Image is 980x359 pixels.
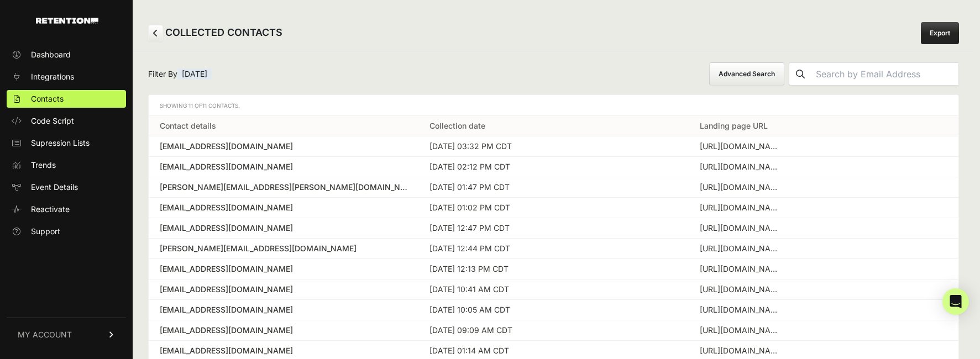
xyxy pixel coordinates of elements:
a: Dashboard [7,46,126,64]
div: https://irsprob.com/about-us/ [700,325,783,336]
a: [EMAIL_ADDRESS][DOMAIN_NAME] [160,161,407,172]
td: [DATE] 10:05 AM CDT [418,300,688,320]
a: Contacts [7,90,126,108]
a: Export [921,22,959,44]
td: [DATE] 12:13 PM CDT [418,259,688,279]
span: Trends [31,160,56,171]
a: [PERSON_NAME][EMAIL_ADDRESS][PERSON_NAME][DOMAIN_NAME] [160,182,407,193]
a: [EMAIL_ADDRESS][DOMAIN_NAME] [160,325,407,336]
span: Filter By [148,68,212,80]
input: Search by Email Address [811,63,958,85]
a: Support [7,223,126,240]
a: [PERSON_NAME][EMAIL_ADDRESS][DOMAIN_NAME] [160,243,407,254]
a: [EMAIL_ADDRESS][DOMAIN_NAME] [160,141,407,152]
button: Advanced Search [709,62,784,86]
td: [DATE] 12:47 PM CDT [418,218,688,239]
div: https://tax.irsprob.com/?utm_medium=adwords&utm_campaign=&utm_source=&utm_content=&gad_source=2&g... [700,304,783,315]
div: https://irsprob.com/ [700,182,783,193]
span: MY ACCOUNT [18,329,72,340]
h2: COLLECTED CONTACTS [148,25,282,41]
div: https://irsprob.clickfunnels.com/2025-oic-optin-415025721753357164602?utm_medium=adwords&utm_camp... [700,141,783,152]
span: Event Details [31,182,78,193]
span: Showing 11 of [160,102,240,109]
div: Open Intercom Messenger [942,288,969,315]
div: https://irsprob.com/2025/09/16/1099-filing-rules-2025/ [700,263,783,274]
div: https://irsprob.com/reviews/?utm_medium=adwords&utm_campaign=&utm_source=&utm_content=&gad_source... [700,243,783,254]
td: [DATE] 09:09 AM CDT [418,320,688,341]
div: https://irsprob.com/about-us/?utm_medium=adwords&utm_campaign=&utm_source=&utm_content=&gad_sourc... [700,345,783,356]
a: Supression Lists [7,134,126,152]
span: Supression Lists [31,138,90,149]
span: Code Script [31,115,74,126]
div: https://tax.irsprob.com/?utm_medium=adwords&utm_campaign=&utm_source=&utm_content=&gad_source=2&g... [700,161,783,172]
span: Support [31,226,60,237]
a: Trends [7,156,126,174]
span: Contacts [31,93,64,104]
a: [EMAIL_ADDRESS][DOMAIN_NAME] [160,263,407,274]
a: Landing page URL [700,121,768,130]
span: Integrations [31,71,74,82]
a: Event Details [7,178,126,196]
div: https://irsprob.com/2025/09/16/1099-filing-rules-2025/ [700,284,783,295]
span: Dashboard [31,49,71,60]
img: Retention.com [36,18,98,24]
td: [DATE] 01:47 PM CDT [418,177,688,198]
td: [DATE] 12:44 PM CDT [418,239,688,259]
td: [DATE] 01:02 PM CDT [418,198,688,218]
a: Collection date [429,121,485,130]
a: Reactivate [7,200,126,218]
a: [EMAIL_ADDRESS][DOMAIN_NAME] [160,202,407,213]
a: MY ACCOUNT [7,318,126,351]
td: [DATE] 03:32 PM CDT [418,136,688,157]
a: Contact details [160,121,216,130]
span: 11 Contacts. [202,102,240,109]
span: [DATE] [177,68,212,80]
a: [EMAIL_ADDRESS][DOMAIN_NAME] [160,284,407,295]
a: [EMAIL_ADDRESS][DOMAIN_NAME] [160,223,407,234]
div: https://irsprob.com/2025/09/16/1099-filing-rules-2025/ [700,202,783,213]
a: Code Script [7,112,126,130]
td: [DATE] 10:41 AM CDT [418,279,688,300]
a: [EMAIL_ADDRESS][DOMAIN_NAME] [160,345,407,356]
div: https://irsprob.com/2025/09/16/1099-filing-rules-2025/ [700,223,783,234]
td: [DATE] 02:12 PM CDT [418,157,688,177]
a: [EMAIL_ADDRESS][DOMAIN_NAME] [160,304,407,315]
span: Reactivate [31,204,70,215]
a: Integrations [7,68,126,86]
